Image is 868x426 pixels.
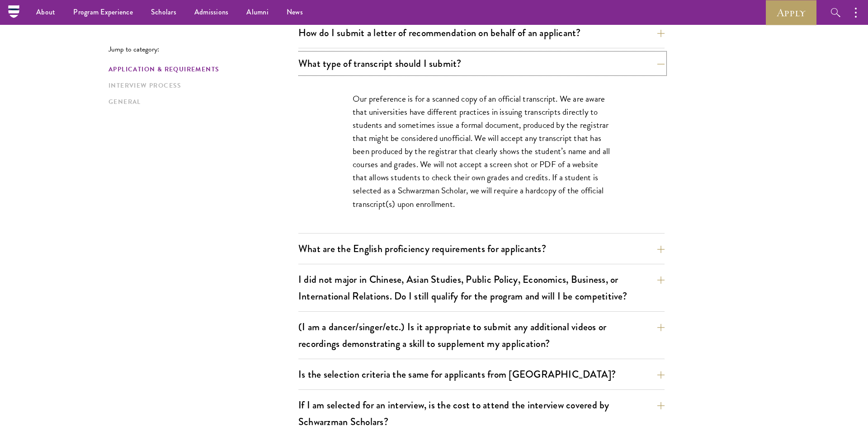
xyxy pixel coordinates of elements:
[298,23,665,43] button: How do I submit a letter of recommendation on behalf of an applicant?
[353,92,610,211] p: Our preference is for a scanned copy of an official transcript. We are aware that universities ha...
[298,364,665,384] button: Is the selection criteria the same for applicants from [GEOGRAPHIC_DATA]?
[108,97,293,107] a: General
[108,45,298,53] p: Jump to category:
[298,53,665,74] button: What type of transcript should I submit?
[108,65,293,74] a: Application & Requirements
[108,81,293,90] a: Interview Process
[298,239,665,259] button: What are the English proficiency requirements for applicants?
[298,269,665,306] button: I did not major in Chinese, Asian Studies, Public Policy, Economics, Business, or International R...
[298,317,665,354] button: (I am a dancer/singer/etc.) Is it appropriate to submit any additional videos or recordings demon...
